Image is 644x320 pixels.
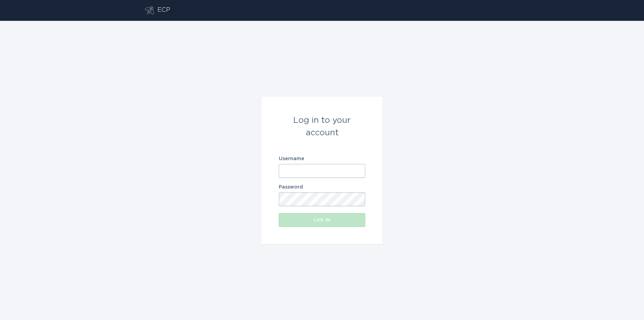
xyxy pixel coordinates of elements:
[282,218,362,222] div: Log in
[145,6,154,15] button: Go to dashboard
[279,156,365,161] label: Username
[279,114,365,139] div: Log in to your account
[157,6,170,15] div: ECP
[279,185,365,190] label: Password
[279,213,365,227] button: Log in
